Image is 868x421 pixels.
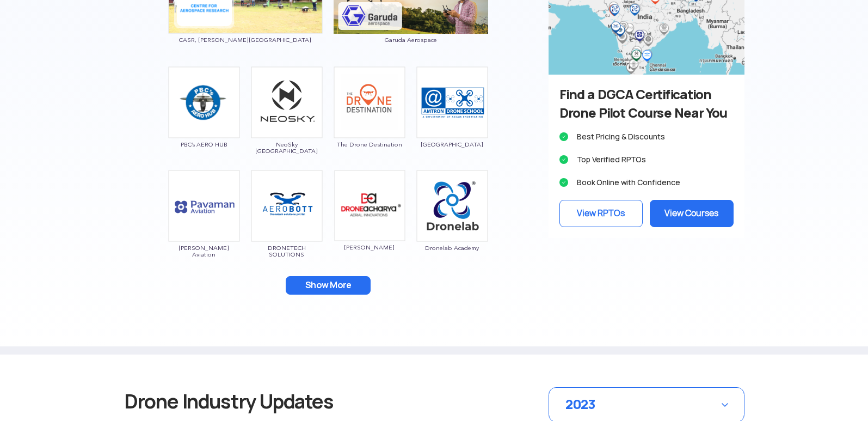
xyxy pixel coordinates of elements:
span: [GEOGRAPHIC_DATA] [416,141,488,148]
span: DRONETECH SOLUTIONS [251,245,323,258]
a: [PERSON_NAME] [334,200,405,251]
a: [GEOGRAPHIC_DATA] [416,96,488,147]
li: Top Verified RPTOs [559,152,734,167]
img: ic_pbc.png [168,66,240,138]
a: The Drone Destination [334,96,405,147]
span: 2023 [565,396,595,413]
span: NeoSky [GEOGRAPHIC_DATA] [251,141,323,154]
button: Show More [286,276,371,295]
img: bg_droneteech.png [251,170,323,242]
li: Best Pricing & Discounts [559,129,734,144]
a: [PERSON_NAME] Aviation [168,200,240,257]
span: Garuda Aerospace [334,36,488,43]
span: The Drone Destination [334,141,405,148]
a: View RPTOs [559,200,643,227]
span: PBC’s AERO HUB [168,141,240,148]
a: NeoSky [GEOGRAPHIC_DATA] [251,96,323,154]
img: ic_amtron.png [416,66,488,138]
img: ic_dronedestination.png [334,66,405,138]
img: ic_dronelab_new.png [416,170,488,242]
img: img_neosky.png [251,66,323,138]
a: PBC’s AERO HUB [168,96,240,147]
span: Dronelab Academy [416,245,488,251]
h3: Find a DGCA Certification Drone Pilot Course Near You [559,86,734,123]
span: [PERSON_NAME] [334,244,405,251]
a: Dronelab Academy [416,200,488,251]
img: ic_dronacharyaaerial.png [334,170,405,241]
span: CASR, [PERSON_NAME][GEOGRAPHIC_DATA] [168,36,323,43]
a: View Courses [650,200,734,227]
h3: Drone Industry Updates [124,387,373,416]
li: Book Online with Confidence [559,175,734,190]
img: ic_pavaman.png [168,170,240,242]
span: [PERSON_NAME] Aviation [168,245,240,258]
a: DRONETECH SOLUTIONS [251,200,323,257]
